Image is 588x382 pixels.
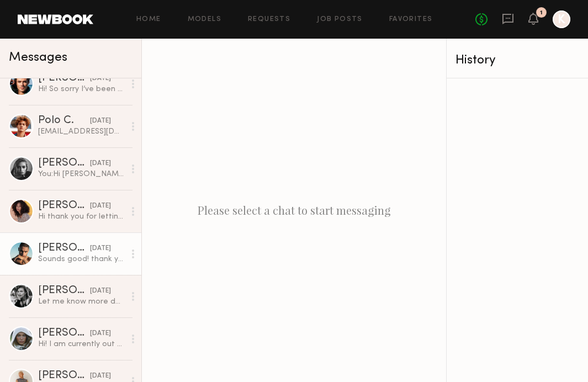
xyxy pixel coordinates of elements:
[38,169,125,179] div: You: Hi [PERSON_NAME] making sure we’re all set for [DATE], please confirm.
[38,243,90,254] div: [PERSON_NAME]
[38,339,125,349] div: Hi! I am currently out of town or I would love to!!!
[38,254,125,264] div: Sounds good! thank you
[38,158,90,169] div: [PERSON_NAME]
[38,73,90,84] div: [PERSON_NAME]
[90,73,111,84] div: [DATE]
[317,16,363,23] a: Job Posts
[38,126,125,137] div: [EMAIL_ADDRESS][DOMAIN_NAME]
[90,116,111,126] div: [DATE]
[90,158,111,169] div: [DATE]
[38,115,90,126] div: Polo C.
[38,211,125,222] div: Hi thank you for letting me know! I just found out I am available that day. For half day I typica...
[188,16,221,23] a: Models
[90,371,111,381] div: [DATE]
[38,285,90,296] div: [PERSON_NAME]
[136,16,161,23] a: Home
[90,328,111,339] div: [DATE]
[389,16,433,23] a: Favorites
[38,84,125,94] div: Hi! So sorry I’ve been swamped with auditions and working on set. I actually ended up booking ano...
[90,243,111,254] div: [DATE]
[9,51,67,64] span: Messages
[38,296,125,307] div: Let me know more details about the job please :)
[90,201,111,211] div: [DATE]
[248,16,290,23] a: Requests
[553,10,570,28] a: K
[142,39,446,382] div: Please select a chat to start messaging
[90,286,111,296] div: [DATE]
[38,328,90,339] div: [PERSON_NAME]
[540,10,543,16] div: 1
[38,370,90,381] div: [PERSON_NAME] O.
[455,54,579,67] div: History
[38,200,90,211] div: [PERSON_NAME]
